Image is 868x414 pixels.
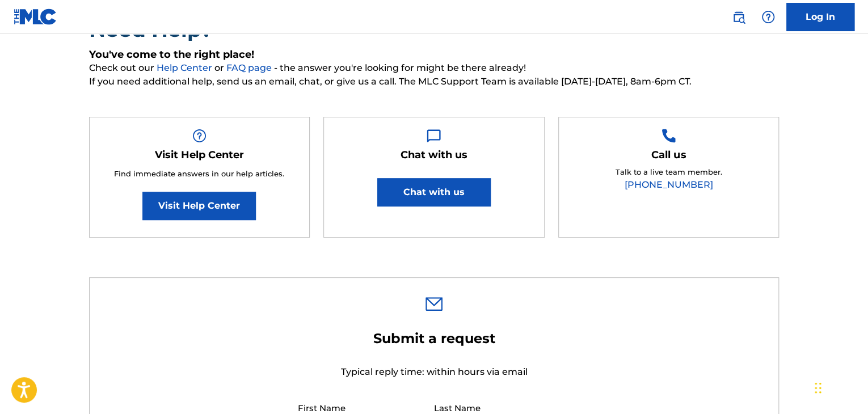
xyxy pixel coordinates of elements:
h5: You've come to the right place! [89,48,779,61]
a: Help Center [157,62,214,73]
h2: Submit a request [298,330,570,347]
a: Visit Help Center [142,192,256,220]
a: Public Search [727,6,750,28]
h5: Chat with us [401,149,467,162]
button: Chat with us [377,178,491,206]
div: Help [757,6,779,28]
span: Find immediate answers in our help articles. [114,169,284,178]
img: 0ff00501b51b535a1dc6.svg [425,297,443,311]
img: help [761,10,775,24]
span: Check out our or - the answer you're looking for might be there already! [89,61,779,75]
div: Drag [815,371,821,405]
span: Typical reply time: within hours via email [340,366,527,377]
h5: Visit Help Center [155,149,244,162]
img: MLC Logo [14,9,57,25]
a: Log In [786,3,854,31]
a: FAQ page [226,62,274,73]
iframe: Chat Widget [614,18,868,414]
img: Help Box Image [192,129,207,143]
span: If you need additional help, send us an email, chat, or give us a call. The MLC Support Team is a... [89,75,779,88]
img: search [732,10,745,24]
img: Help Box Image [427,129,441,143]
